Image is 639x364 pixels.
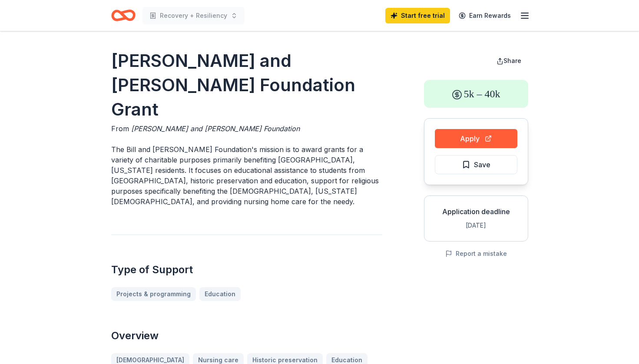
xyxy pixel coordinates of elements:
[445,248,507,259] button: Report a mistake
[199,287,241,301] a: Education
[490,52,528,69] button: Share
[424,80,528,108] div: 5k – 40k
[435,155,517,174] button: Save
[431,220,521,231] div: [DATE]
[431,206,521,217] div: Application deadline
[111,263,382,277] h2: Type of Support
[111,5,136,26] a: Home
[454,8,516,23] a: Earn Rewards
[435,129,517,148] button: Apply
[385,8,450,23] a: Start free trial
[474,159,490,170] span: Save
[111,287,196,301] a: Projects & programming
[111,49,382,122] h1: [PERSON_NAME] and [PERSON_NAME] Foundation Grant
[503,57,521,64] span: Share
[142,7,245,24] button: Recovery + Resiliency
[111,329,382,343] h2: Overview
[111,123,382,134] div: From
[111,144,382,207] p: The Bill and [PERSON_NAME] Foundation's mission is to award grants for a variety of charitable pu...
[160,10,227,21] span: Recovery + Resiliency
[131,124,300,133] span: [PERSON_NAME] and [PERSON_NAME] Foundation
